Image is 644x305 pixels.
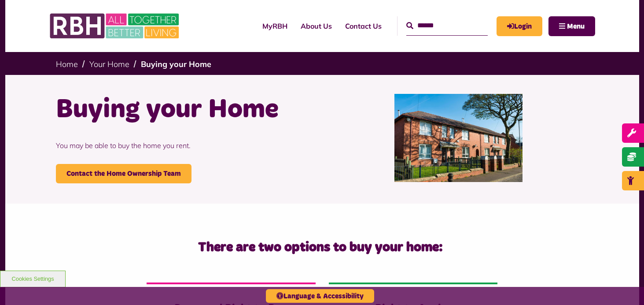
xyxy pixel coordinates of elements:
a: About Us [294,14,339,38]
a: MyRBH [256,14,294,38]
strong: There are two options to buy your home: [198,241,443,254]
a: Contact Us [339,14,388,38]
iframe: Netcall Web Assistant for live chat [604,265,644,305]
span: Menu [567,23,585,30]
a: Contact the Home Ownership Team [56,164,191,183]
img: RBH [49,9,181,43]
h1: Buying your Home [56,93,316,127]
img: Belton Avenue [394,94,523,182]
button: Language & Accessibility [266,289,374,303]
button: Navigation [548,16,595,36]
a: Your Home [89,59,129,69]
a: Buying your Home [141,59,211,69]
p: You may be able to buy the home you rent. [56,127,316,164]
a: MyRBH [497,16,542,36]
a: Home [56,59,78,69]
